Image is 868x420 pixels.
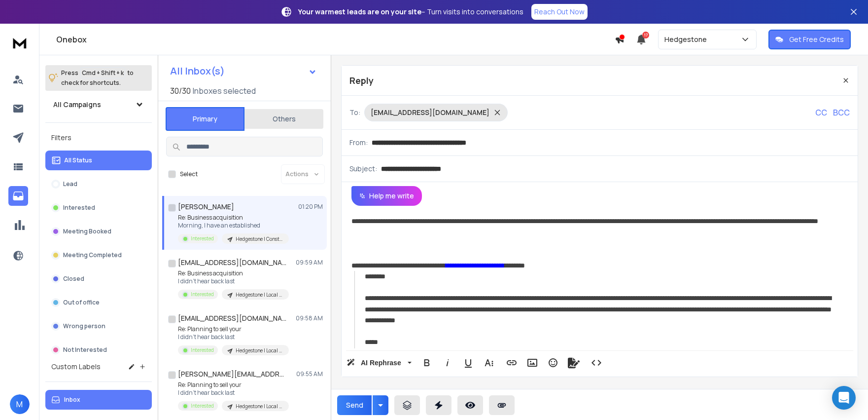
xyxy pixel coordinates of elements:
[191,346,214,354] p: Interested
[337,395,372,415] button: Send
[45,293,152,312] button: Out of office
[45,95,152,115] button: All Campaigns
[63,275,84,283] p: Closed
[45,340,152,360] button: Not Interested
[236,291,283,299] p: Hedgestone | Local Business
[349,164,377,174] p: Subject:
[170,85,191,97] span: 30 / 30
[45,222,152,241] button: Meeting Booked
[296,314,323,322] p: 09:58 AM
[178,369,286,379] h1: [PERSON_NAME][EMAIL_ADDRESS][DOMAIN_NAME]
[564,353,583,373] button: Signature
[45,151,152,170] button: All Status
[191,235,214,242] p: Interested
[191,291,214,298] p: Interested
[10,394,30,414] button: M
[178,277,289,285] p: I didn't hear back last
[178,202,234,212] h1: [PERSON_NAME]
[63,180,77,188] p: Lead
[459,353,478,373] button: Underline (⌘U)
[534,7,585,17] p: Reach Out Now
[349,138,368,148] p: From:
[63,299,100,306] p: Out of office
[349,74,374,87] p: Reply
[51,362,101,372] h3: Custom Labels
[80,67,125,78] span: Cmd + Shift + k
[178,381,289,389] p: Re: Planning to sell your
[438,353,457,373] button: Italic (⌘I)
[63,346,107,354] p: Not Interested
[502,353,521,373] button: Insert Link (⌘K)
[45,174,152,194] button: Lead
[832,386,856,410] div: Open Intercom Messenger
[166,107,244,131] button: Primary
[45,269,152,289] button: Closed
[45,390,152,410] button: Inbox
[63,322,105,330] p: Wrong person
[298,203,323,211] p: 01:20 PM
[371,108,489,117] p: [EMAIL_ADDRESS][DOMAIN_NAME]
[789,35,844,44] p: Get Free Credits
[56,34,615,45] h1: Onebox
[642,32,649,38] span: 17
[296,370,323,378] p: 09:55 AM
[45,316,152,336] button: Wrong person
[45,131,152,145] h3: Filters
[359,359,403,367] span: AI Rephrase
[298,7,523,17] p: – Turn visits into conversations
[10,34,30,52] img: logo
[833,107,850,118] p: BCC
[345,353,414,373] button: AI Rephrase
[53,100,101,110] h1: All Campaigns
[768,30,851,49] button: Get Free Credits
[298,7,421,16] strong: Your warmest leads are on your site
[178,214,289,222] p: Re: Business acquisition
[236,403,283,410] p: Hedgestone | Local Business
[178,222,289,229] p: Morning, I have an established
[64,156,92,164] p: All Status
[180,170,198,178] label: Select
[191,402,214,410] p: Interested
[63,251,122,259] p: Meeting Completed
[64,396,80,404] p: Inbox
[236,347,283,354] p: Hedgestone | Local Business
[544,353,562,373] button: Emoticons
[815,107,827,118] p: CC
[178,258,286,267] h1: [EMAIL_ADDRESS][DOMAIN_NAME]
[351,186,422,206] button: Help me write
[480,353,498,373] button: More Text
[63,228,111,235] p: Meeting Booked
[236,235,283,243] p: Hedgestone | Construction
[244,108,323,130] button: Others
[162,61,325,81] button: All Inbox(s)
[178,313,286,323] h1: [EMAIL_ADDRESS][DOMAIN_NAME]
[664,35,711,44] p: Hedgestone
[587,353,606,373] button: Code View
[178,389,289,397] p: I didn't hear back last
[523,353,542,373] button: Insert Image (⌘P)
[170,66,225,76] h1: All Inbox(s)
[296,259,323,267] p: 09:59 AM
[45,198,152,218] button: Interested
[178,325,289,333] p: Re: Planning to sell your
[61,68,134,88] p: Press to check for shortcuts.
[178,333,289,341] p: I didn't hear back last
[63,204,95,212] p: Interested
[531,4,588,20] a: Reach Out Now
[45,245,152,265] button: Meeting Completed
[349,108,360,117] p: To:
[178,269,289,277] p: Re: Business acquisition
[193,85,256,97] h3: Inboxes selected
